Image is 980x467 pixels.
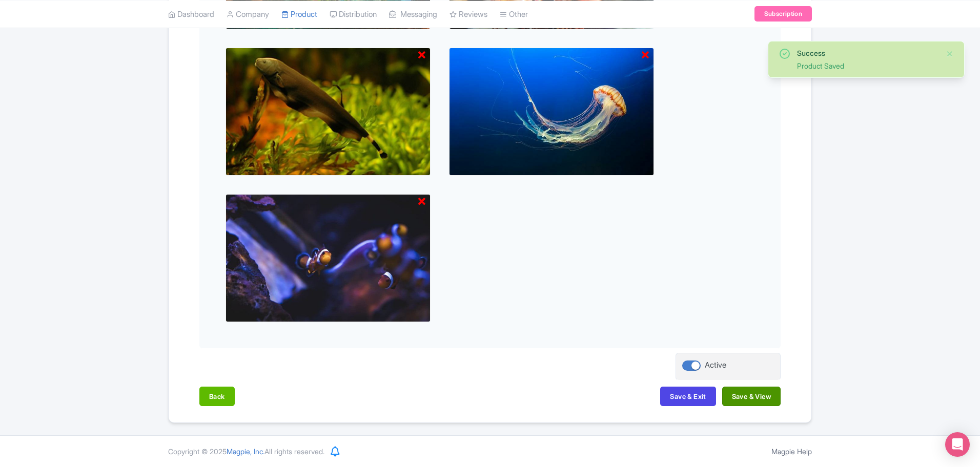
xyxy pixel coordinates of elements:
img: zgfbd7wgylzu2tndqnko.jpg [226,48,431,176]
div: Copyright © 2025 All rights reserved. [162,446,331,457]
img: u6zebrauh2wxtyscvmam.jpg [449,48,654,176]
button: Back [199,387,235,406]
div: Active [705,359,726,371]
a: Magpie Help [771,447,812,456]
span: Magpie, Inc. [227,447,264,456]
img: pwixvytc4w2yigsuh7xc.jpg [226,194,431,322]
a: Subscription [754,6,812,22]
div: Product Saved [797,60,937,71]
button: Save & Exit [660,387,716,406]
div: Open Intercom Messenger [945,432,970,457]
button: Close [946,48,954,60]
div: Success [797,48,937,58]
button: Save & View [722,387,781,406]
